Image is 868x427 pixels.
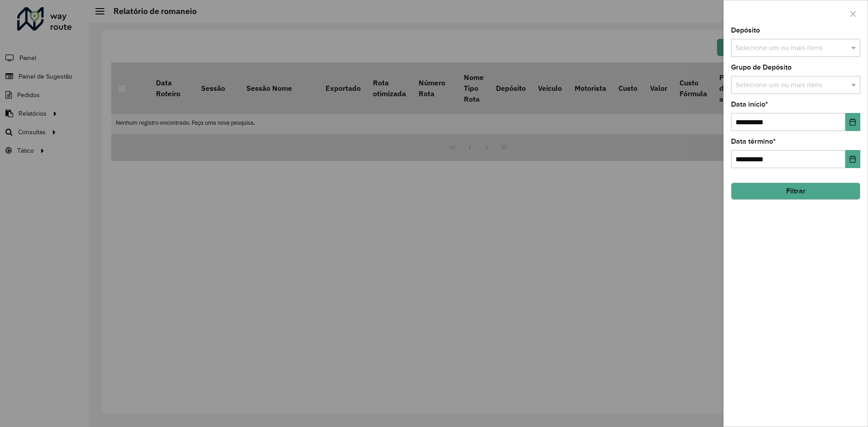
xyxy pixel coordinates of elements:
button: Choose Date [845,150,860,168]
label: Depósito [731,25,760,36]
button: Filtrar [731,183,860,200]
label: Data término [731,136,776,147]
button: Choose Date [845,113,860,131]
label: Grupo de Depósito [731,62,792,73]
label: Data início [731,99,768,110]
